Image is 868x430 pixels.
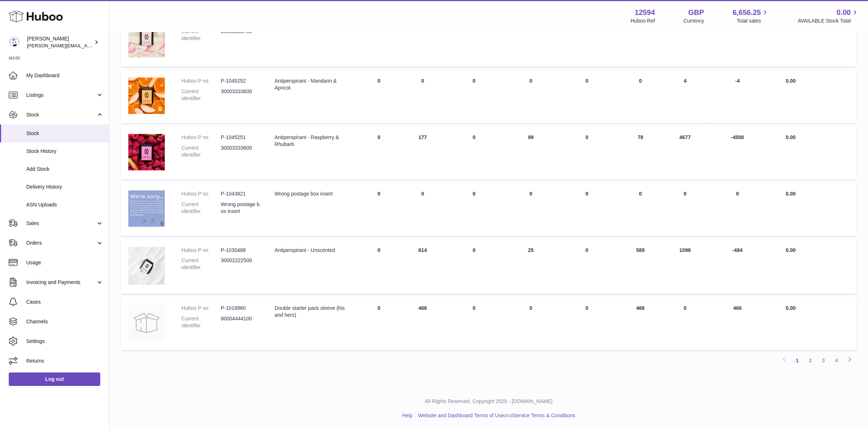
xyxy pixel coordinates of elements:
[275,190,350,197] div: Wrong postage box insert
[182,201,221,215] dt: Current identifier
[401,183,445,236] td: 0
[445,297,504,350] td: 0
[26,130,104,137] span: Stock
[445,11,504,67] td: 0
[26,72,104,79] span: My Dashboard
[817,354,830,367] a: 3
[616,183,665,236] td: 0
[221,28,260,42] dd: 30003333700
[830,354,843,367] a: 4
[275,134,350,148] div: Antiperspirant - Raspberry & Rhubarb
[182,78,221,84] dt: Huboo P no
[733,8,761,17] span: 6,656.25
[445,70,504,123] td: 0
[26,318,104,325] span: Channels
[585,247,588,253] span: 0
[9,37,20,48] img: owen@wearemakewaves.com
[26,299,104,305] span: Cases
[182,257,221,271] dt: Current identifier
[665,240,705,294] td: 1098
[616,11,665,67] td: 11986
[221,247,260,254] dd: P-1030488
[616,70,665,123] td: 0
[705,70,770,123] td: -4
[26,111,96,118] span: Stock
[221,78,260,84] dd: P-1045252
[221,134,260,141] dd: P-1045251
[665,127,705,180] td: 4677
[128,134,165,170] img: product image
[445,183,504,236] td: 0
[221,88,260,102] dd: 30003333600
[585,191,588,197] span: 0
[733,8,770,24] a: 6,656.25 Total sales
[182,305,221,312] dt: Huboo P no
[401,70,445,123] td: 0
[401,127,445,180] td: 177
[26,184,104,190] span: Delivery History
[357,240,401,294] td: 0
[357,11,401,67] td: 0
[221,315,260,329] dd: 80004444100
[128,247,165,285] img: product image
[128,78,165,114] img: product image
[357,183,401,236] td: 0
[401,297,445,350] td: 466
[445,240,504,294] td: 0
[357,297,401,350] td: 0
[616,127,665,180] td: 78
[737,17,769,24] span: Total sales
[503,240,558,294] td: 25
[128,18,165,58] img: product image
[401,240,445,294] td: 614
[585,305,588,311] span: 0
[705,240,770,294] td: -484
[786,191,795,197] span: 0.00
[221,190,260,197] dd: P-1043821
[585,78,588,84] span: 0
[503,11,558,67] td: 107
[275,78,350,91] div: Antiperspirant - Mandarin & Apricot
[786,247,795,253] span: 0.00
[26,279,96,286] span: Invoicing and Payments
[631,17,655,24] div: Huboo Ref
[705,183,770,236] td: 0
[786,134,795,140] span: 0.00
[182,247,221,254] dt: Huboo P no
[684,17,704,24] div: Currency
[798,17,859,24] span: AVAILABLE Stock Total
[182,190,221,197] dt: Huboo P no
[275,247,350,254] div: Antiperspirant - Unscented
[837,8,851,17] span: 0.00
[26,259,104,266] span: Usage
[26,220,96,227] span: Sales
[26,201,104,208] span: ASN Uploads
[585,134,588,140] span: 0
[357,70,401,123] td: 0
[786,78,795,84] span: 0.00
[503,127,558,180] td: 99
[665,183,705,236] td: 0
[401,11,445,67] td: 12093
[665,297,705,350] td: 0
[9,372,100,386] a: Log out
[357,127,401,180] td: 0
[791,354,804,367] a: 1
[416,412,575,419] li: and
[182,315,221,329] dt: Current identifier
[26,92,96,99] span: Listings
[26,148,104,155] span: Stock History
[221,201,260,215] dd: Wrong postage box insert
[26,338,104,345] span: Settings
[27,43,146,48] span: [PERSON_NAME][EMAIL_ADDRESS][DOMAIN_NAME]
[635,8,655,17] strong: 12594
[616,297,665,350] td: 466
[275,305,350,319] div: Double starter pack sleeve (his and hers)
[27,35,93,49] div: [PERSON_NAME]
[26,358,104,364] span: Returns
[128,305,165,341] img: product image
[705,297,770,350] td: 466
[402,413,413,418] a: Help
[221,145,260,158] dd: 30003333800
[182,88,221,102] dt: Current identifier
